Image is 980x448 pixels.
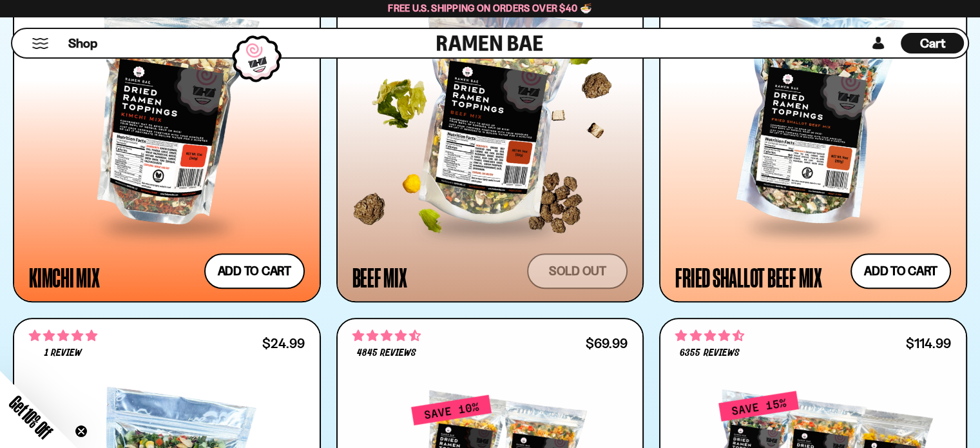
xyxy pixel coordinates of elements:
[75,425,88,438] button: Close teaser
[850,253,951,289] button: Add to cart
[68,33,97,54] a: Shop
[204,253,305,289] button: Add to cart
[262,337,305,349] div: $24.99
[906,337,951,349] div: $114.99
[680,348,739,358] span: 6355 reviews
[586,337,628,349] div: $69.99
[675,327,744,344] span: 4.63 stars
[29,266,100,289] div: Kimchi Mix
[352,327,421,344] span: 4.71 stars
[44,348,82,358] span: 1 review
[920,35,945,51] span: Cart
[675,266,822,289] div: Fried Shallot Beef Mix
[357,348,416,358] span: 4845 reviews
[6,392,56,442] span: Get 10% Off
[901,29,964,57] a: Cart
[68,35,97,52] span: Shop
[32,38,49,49] button: Mobile Menu Trigger
[388,2,592,14] span: Free U.S. Shipping on Orders over $40 🍜
[352,266,407,289] div: Beef Mix
[29,327,97,344] span: 5.00 stars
